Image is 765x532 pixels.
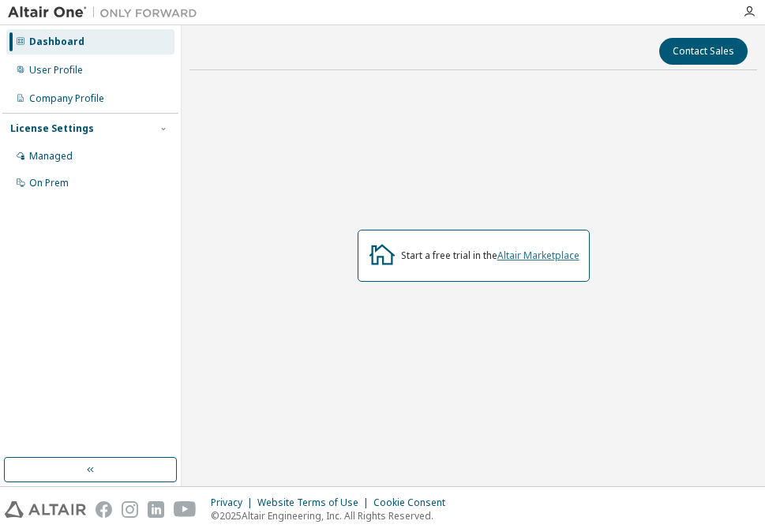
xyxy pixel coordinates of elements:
div: User Profile [29,64,83,77]
div: Company Profile [29,92,104,105]
img: Altair One [8,5,205,21]
div: Start a free trial in the [401,249,579,262]
div: Website Terms of Use [257,496,373,509]
img: instagram.svg [122,501,138,518]
img: altair_logo.svg [5,501,86,518]
div: Privacy [211,496,257,509]
div: Cookie Consent [373,496,455,509]
img: facebook.svg [96,501,112,518]
button: Contact Sales [659,38,748,65]
img: linkedin.svg [148,501,164,518]
div: On Prem [29,177,69,189]
div: Managed [29,150,73,163]
div: License Settings [10,122,94,135]
img: youtube.svg [174,501,197,518]
a: Altair Marketplace [497,249,579,262]
p: © 2025 Altair Engineering, Inc. All Rights Reserved. [211,509,455,523]
div: Dashboard [29,36,84,48]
